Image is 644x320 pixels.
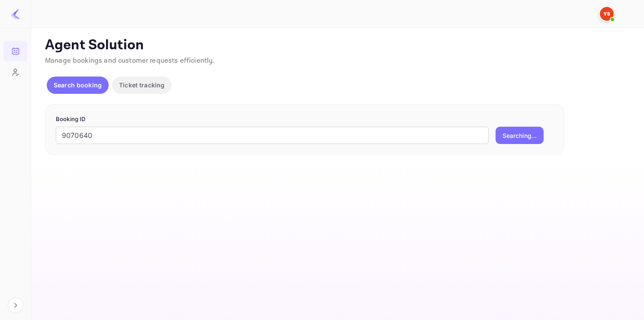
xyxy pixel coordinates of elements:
[496,127,544,144] button: Searching...
[54,80,102,90] p: Search booking
[3,41,27,61] a: Bookings
[3,62,27,82] a: Customers
[45,37,628,54] p: Agent Solution
[56,115,554,124] p: Booking ID
[56,127,489,144] input: Enter Booking ID (e.g., 63782194)
[45,56,215,65] span: Manage bookings and customer requests efficiently.
[600,7,614,21] img: Yandex Support
[10,9,21,19] img: LiteAPI
[119,80,164,90] p: Ticket tracking
[8,298,23,313] button: Expand navigation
